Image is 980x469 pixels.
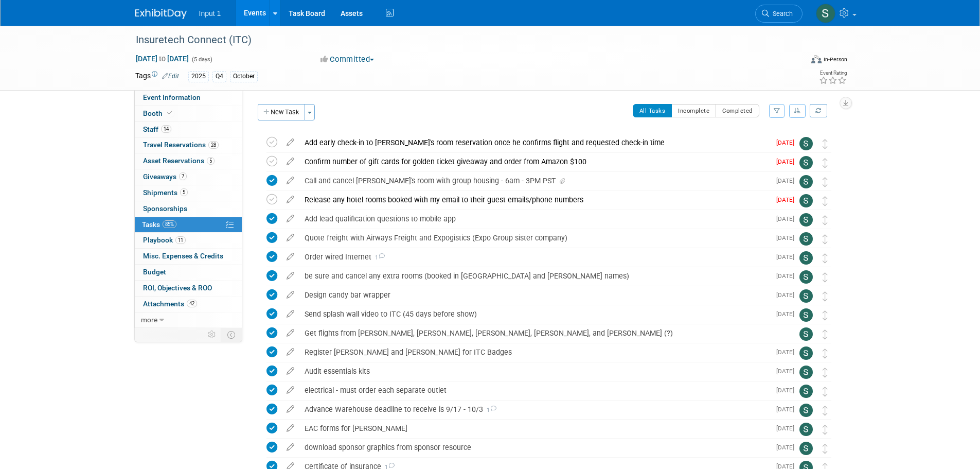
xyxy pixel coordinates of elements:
span: [DATE] [776,349,799,356]
a: Edit [162,73,179,80]
span: [DATE] [776,406,799,413]
span: ROI, Objectives & ROO [143,284,212,292]
div: Insuretech Connect (ITC) [132,31,787,49]
a: Sponsorships [135,201,242,217]
div: Design candy bar wrapper [299,286,770,304]
div: Event Rating [819,71,847,76]
span: Travel Reservations [143,141,219,149]
img: Susan Stout [799,213,813,227]
a: Refresh [810,104,827,117]
div: Event Format [742,54,848,69]
div: Send splash wall video to ITC (45 days before show) [299,305,770,323]
div: Advance Warehouse deadline to receive is 9/17 - 10/3 [299,401,770,418]
img: Susan Stout [799,423,813,436]
a: edit [281,443,299,452]
a: edit [281,138,299,147]
span: 1 [371,254,385,261]
i: Move task [823,425,828,435]
a: edit [281,405,299,414]
img: Susan Stout [816,4,835,23]
div: EAC forms for [PERSON_NAME] [299,420,770,437]
i: Move task [823,406,828,415]
i: Move task [823,215,828,225]
img: Susan Stout [799,308,813,322]
img: Susan Stout [799,346,813,360]
span: Budget [143,268,166,276]
span: Sponsorships [143,204,187,213]
a: Giveaways7 [135,169,242,185]
img: Susan Stout [799,404,813,417]
a: Event Information [135,90,242,106]
a: Misc. Expenses & Credits [135,249,242,264]
button: New Task [258,104,305,120]
div: Q4 [212,71,226,82]
button: Incomplete [671,104,716,117]
span: 14 [161,125,171,133]
a: edit [281,252,299,262]
div: be sure and cancel any extra rooms (booked in [GEOGRAPHIC_DATA] and [PERSON_NAME] names) [299,267,770,285]
td: Personalize Event Tab Strip [203,328,221,341]
button: Completed [716,104,759,117]
a: Playbook11 [135,233,242,248]
img: Susan Stout [799,366,813,379]
span: [DATE] [DATE] [135,54,189,63]
span: Search [769,10,793,18]
span: (5 days) [191,56,212,63]
span: 42 [187,300,197,307]
span: [DATE] [776,272,799,280]
i: Move task [823,310,828,320]
img: Susan Stout [799,327,813,341]
div: 2025 [188,71,209,82]
img: Susan Stout [799,289,813,303]
span: [DATE] [776,234,799,241]
a: edit [281,424,299,433]
a: edit [281,309,299,319]
i: Move task [823,444,828,454]
a: edit [281,157,299,166]
span: 7 [179,172,187,180]
a: edit [281,348,299,357]
span: [DATE] [776,253,799,260]
img: Susan Stout [799,156,813,169]
span: [DATE] [776,196,799,203]
div: Add early check-in to [PERSON_NAME]'s room reservation once he confirms flight and requested chec... [299,134,770,151]
td: Toggle Event Tabs [221,328,242,341]
span: [DATE] [776,177,799,184]
img: Susan Stout [799,270,813,284]
i: Move task [823,177,828,187]
i: Move task [823,139,828,149]
img: Susan Stout [799,385,813,398]
i: Move task [823,349,828,358]
div: Register [PERSON_NAME] and [PERSON_NAME] for ITC Badges [299,343,770,361]
span: [DATE] [776,215,799,222]
a: edit [281,290,299,300]
span: more [141,316,157,324]
span: Attachments [143,300,197,308]
span: Input 1 [199,9,221,18]
i: Move task [823,329,828,339]
span: 5 [207,157,215,165]
a: edit [281,328,299,338]
a: Shipments5 [135,185,242,201]
i: Booth reservation complete [167,110,172,116]
span: [DATE] [776,444,799,451]
span: 28 [208,141,219,149]
a: edit [281,195,299,204]
i: Move task [823,387,828,396]
div: In-Person [823,56,847,63]
a: edit [281,271,299,281]
a: Travel Reservations28 [135,137,242,153]
img: ExhibitDay [135,9,187,19]
i: Move task [823,272,828,282]
i: Move task [823,158,828,168]
a: Attachments42 [135,297,242,312]
a: edit [281,386,299,395]
div: Add lead qualification questions to mobile app [299,210,770,228]
span: [DATE] [776,139,799,146]
div: Get flights from [PERSON_NAME], [PERSON_NAME], [PERSON_NAME], [PERSON_NAME], and [PERSON_NAME] (?) [299,324,779,342]
a: Staff14 [135,122,242,137]
img: Susan Stout [799,194,813,207]
i: Move task [823,196,828,206]
a: more [135,312,242,328]
div: Quote freight with Airways Freight and Expogistics (Expo Group sister company) [299,229,770,247]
